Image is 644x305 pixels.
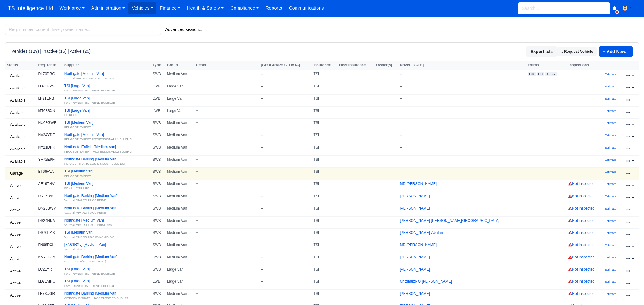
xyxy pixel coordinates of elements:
[312,241,337,253] td: TSI
[312,216,337,229] td: TSI
[38,243,54,247] strong: FN68RXL
[605,96,616,101] a: Estimate
[165,241,194,253] td: Medium Van
[599,46,633,57] a: + Add New...
[259,290,312,302] td: --
[545,72,557,76] span: ULEZ
[151,143,165,155] td: SWB
[151,216,165,229] td: SWB
[165,180,194,192] td: Medium Van
[64,101,115,104] small: Ford TRANSIT 350 TREND ECOBLUE
[38,194,55,198] strong: DN25BVG
[312,265,337,277] td: TSI
[64,218,150,227] a: Northgate [Medium Van]Vauxhall VIVARO F2900 PRIME S/S
[605,121,616,125] small: Estimate
[165,168,194,180] td: Medium Van
[7,291,24,300] a: Active
[7,71,29,80] a: Available
[64,181,150,190] a: TSI [Medium Van]RENAULT TRAFIC
[400,182,437,186] a: MD [PERSON_NAME]
[165,290,194,302] td: Medium Van
[64,133,150,141] a: Northgate [Medium Van]PEUGEOT EXPERT PROFESSIONAL L1 BLUEHDI
[165,253,194,265] td: Medium Van
[184,2,227,14] a: Health & Safety
[7,242,24,251] a: Active
[196,169,245,173] small: --
[38,96,54,101] strong: LF21ENB
[567,61,603,70] th: Inspections
[38,169,54,174] strong: ET66FVA
[605,158,616,161] small: Estimate
[7,218,24,227] a: Active
[400,255,430,259] a: [PERSON_NAME]
[605,292,616,295] small: Estimate
[259,131,312,143] td: --
[165,82,194,94] td: Large Van
[64,145,150,154] a: Northgate Enfield [Medium Van]PEUGEOT EXPERT PROFESSIONAL L2 BLUEHDI
[196,194,245,198] small: --
[398,82,526,94] td: --
[605,145,616,149] a: Estimate
[312,143,337,155] td: TSI
[605,219,616,222] small: Estimate
[151,131,165,143] td: SWB
[605,97,616,100] small: Estimate
[526,46,557,57] button: Export .xls
[398,168,526,180] td: --
[227,2,262,14] a: Compliance
[64,272,115,275] small: Ford TRANSIT 350 TREND ECOBLUE
[400,243,437,247] a: MD [PERSON_NAME]
[196,145,245,149] small: --
[337,61,375,70] th: Fleet Insurance
[605,231,616,234] small: Estimate
[196,218,245,222] small: --
[7,230,24,239] a: Active
[5,2,56,14] span: TS Intelligence Ltd
[259,229,312,241] td: --
[312,94,337,106] td: TSI
[605,255,616,259] a: Estimate
[196,120,245,124] small: --
[7,181,24,190] a: Active
[312,180,337,192] td: TSI
[64,113,77,117] small: CITROEN
[259,241,312,253] td: --
[568,279,594,284] a: Not inspected
[605,268,616,271] small: Estimate
[568,291,594,296] a: Not inspected
[151,70,165,82] td: SWB
[165,106,194,119] td: Large Van
[605,182,616,186] a: Estimate
[605,133,616,137] small: Estimate
[7,267,24,276] a: Active
[398,70,526,82] td: --
[537,72,544,76] span: DC
[161,24,206,35] button: Advanced search...
[526,61,567,70] th: Extras
[64,260,106,263] small: MERCEDES-[PERSON_NAME]
[38,291,55,296] strong: LE73UGR
[259,168,312,180] td: --
[259,265,312,277] td: --
[262,2,285,14] a: Reports
[38,109,55,113] strong: MT68SXN
[196,71,245,75] small: --
[165,277,194,290] td: Large Van
[605,243,616,247] a: Estimate
[259,253,312,265] td: --
[400,267,430,272] a: [PERSON_NAME]
[64,71,150,80] a: Northgate [Medium Van]Vauxhall VIVARO 2900 DYNAMIC S/S
[605,72,616,76] small: Estimate
[88,2,128,14] a: Administration
[38,145,55,149] strong: NY21DHK
[63,61,151,70] th: Supplier
[568,194,594,198] a: Not inspected
[194,61,259,70] th: Depot
[196,108,245,112] small: --
[64,284,115,288] small: Ford TRANSIT 350 TREND ECOBLUE
[64,174,91,178] small: PEUGEOT EXPERT
[605,121,616,125] a: Estimate
[64,242,150,251] a: [FN68RXL] [Medium Van]Vauxhall Vivaro
[7,255,24,264] a: Active
[38,218,55,223] strong: DS24NNM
